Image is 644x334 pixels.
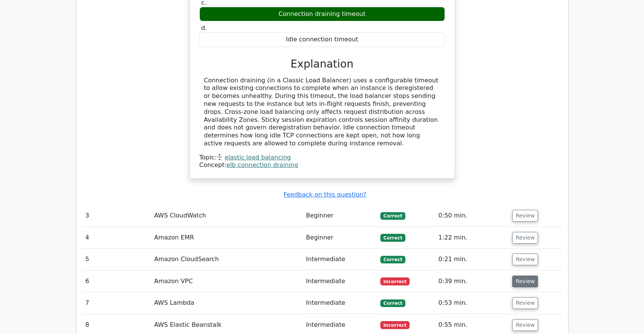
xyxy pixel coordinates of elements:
[151,249,303,270] td: Amazon CloudSearch
[204,77,440,148] div: Connection draining (in a Classic Load Balancer) uses a configurable timeout to allow existing co...
[82,249,151,270] td: 5
[512,319,538,331] button: Review
[204,58,440,71] h3: Explanation
[380,212,405,220] span: Correct
[226,161,298,169] a: elb connection draining
[199,161,445,169] div: Concept:
[151,292,303,314] td: AWS Lambda
[151,205,303,227] td: AWS CloudWatch
[82,227,151,249] td: 4
[435,249,510,270] td: 0:21 min.
[303,271,377,292] td: Intermediate
[380,277,410,285] span: Incorrect
[435,292,510,314] td: 0:53 min.
[303,227,377,249] td: Beginner
[380,321,410,329] span: Incorrect
[303,205,377,227] td: Beginner
[82,205,151,227] td: 3
[303,249,377,270] td: Intermediate
[151,227,303,249] td: Amazon EMR
[435,227,510,249] td: 1:22 min.
[82,292,151,314] td: 7
[435,205,510,227] td: 0:50 min.
[512,276,538,287] button: Review
[82,271,151,292] td: 6
[512,297,538,309] button: Review
[512,210,538,222] button: Review
[151,271,303,292] td: Amazon VPC
[199,154,445,162] div: Topic:
[201,24,207,32] span: d.
[512,232,538,244] button: Review
[303,292,377,314] td: Intermediate
[225,154,291,161] a: elastic load balancing
[199,32,445,47] div: Idle connection timeout
[512,254,538,265] button: Review
[283,191,366,198] a: Feedback on this question?
[199,7,445,22] div: Connection draining timeout
[435,271,510,292] td: 0:39 min.
[380,299,405,307] span: Correct
[380,256,405,263] span: Correct
[380,234,405,241] span: Correct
